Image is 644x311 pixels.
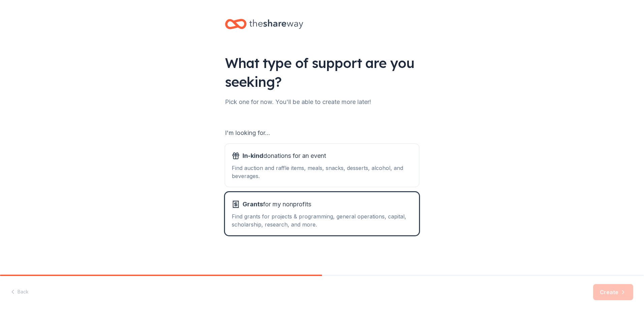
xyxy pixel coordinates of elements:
button: Grantsfor my nonprofitsFind grants for projects & programming, general operations, capital, schol... [225,192,419,235]
span: donations for an event [243,150,326,161]
div: Pick one for now. You'll be able to create more later! [225,97,419,107]
button: In-kinddonations for an eventFind auction and raffle items, meals, snacks, desserts, alcohol, and... [225,144,419,187]
span: Grants [243,201,263,208]
div: Find grants for projects & programming, general operations, capital, scholarship, research, and m... [232,212,412,229]
div: What type of support are you seeking? [225,54,419,91]
div: Find auction and raffle items, meals, snacks, desserts, alcohol, and beverages. [232,164,412,180]
span: In-kind [243,152,263,159]
span: for my nonprofits [243,199,311,210]
div: I'm looking for... [225,128,419,138]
